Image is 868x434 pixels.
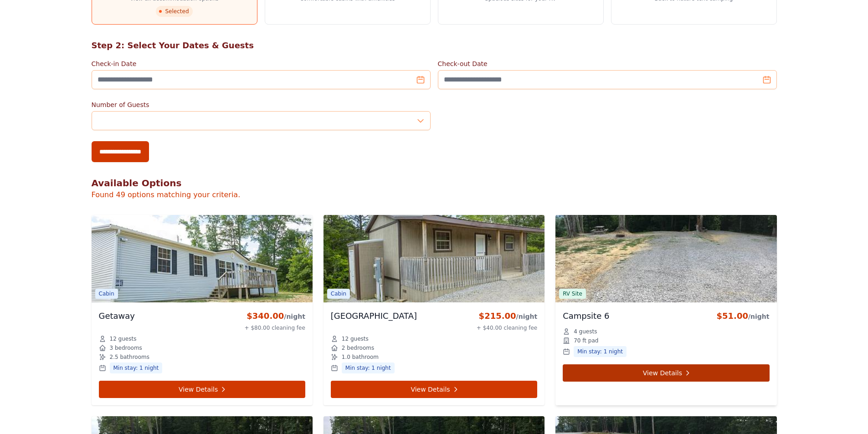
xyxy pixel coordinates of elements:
span: /night [516,313,538,320]
span: 70 ft pad [574,337,598,344]
img: Hillbilly Palace [324,215,544,302]
span: Cabin [95,289,118,299]
div: $51.00 [716,310,769,322]
a: View Details [99,381,305,398]
span: /night [284,313,305,320]
img: Getaway [92,215,313,302]
span: /night [748,313,770,320]
h3: [GEOGRAPHIC_DATA] [331,310,417,322]
h3: Campsite 6 [563,310,609,322]
a: View Details [563,364,769,382]
label: Check-in Date [92,59,431,68]
a: View Details [331,381,537,398]
span: Selected [156,6,192,17]
h3: Getaway [99,310,135,322]
span: 2 bedrooms [342,344,374,352]
span: Min stay: 1 night [110,363,163,373]
label: Number of Guests [92,100,431,109]
span: 4 guests [574,328,597,335]
span: 1.0 bathroom [342,353,379,361]
div: $340.00 [245,310,305,322]
div: + $40.00 cleaning fee [477,324,537,332]
span: 3 bedrooms [110,344,142,352]
label: Check-out Date [438,59,777,68]
img: Campsite 6 [555,215,776,302]
span: RV Site [559,289,586,299]
span: 12 guests [110,335,137,342]
span: Min stay: 1 night [342,363,395,373]
span: Cabin [327,289,350,299]
h2: Step 2: Select Your Dates & Guests [92,39,777,52]
div: + $80.00 cleaning fee [245,324,305,332]
p: Found 49 options matching your criteria. [92,189,777,200]
h2: Available Options [92,177,777,189]
div: $215.00 [477,310,537,322]
span: 2.5 bathrooms [110,353,149,361]
span: Min stay: 1 night [574,346,627,357]
span: 12 guests [342,335,369,342]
